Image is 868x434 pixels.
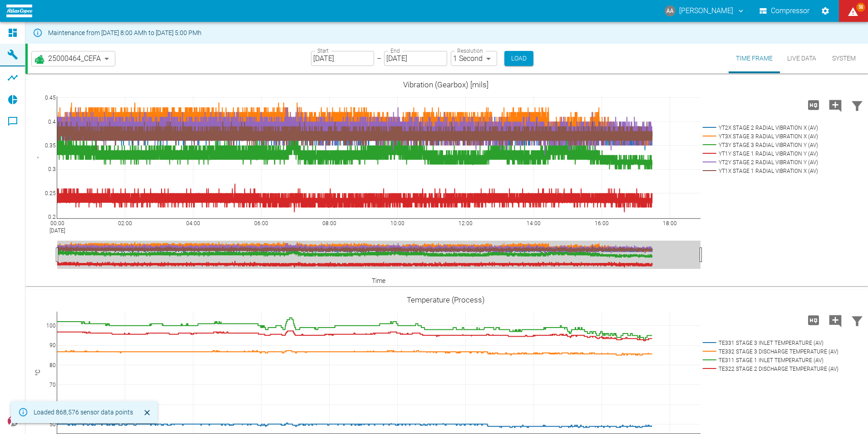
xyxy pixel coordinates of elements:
label: Resolution [457,47,483,55]
button: Close [140,406,154,419]
span: Load high Res [803,100,824,109]
label: Start [317,47,329,55]
div: Maintenance from [DATE] 8:00 AMh to [DATE] 5:00 PMh [48,25,202,41]
button: Compressor [758,3,812,19]
a: 25000464_CEFA [34,53,101,64]
div: 1 Second [451,51,497,66]
span: 25000464_CEFA [48,53,101,64]
input: MM/DD/YYYY [311,51,374,66]
button: Add comment [824,308,846,332]
img: logo [6,5,32,17]
button: Add comment [824,93,846,117]
span: 58 [856,3,865,12]
button: Time Frame [729,44,780,73]
button: Filter Chart Data [846,93,868,117]
label: End [390,47,399,55]
button: Load [504,51,533,66]
div: Loaded 868,576 sensor data points [34,404,133,420]
button: System [824,44,864,73]
img: Xplore Logo [7,416,18,427]
p: – [377,53,381,64]
input: MM/DD/YYYY [384,51,447,66]
span: Load high Res [803,315,824,324]
button: Filter Chart Data [846,308,868,332]
button: anthony.andrews@atlascopco.com [663,3,746,19]
button: Live Data [780,44,824,73]
button: Settings [817,3,833,19]
div: AA [665,5,676,16]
